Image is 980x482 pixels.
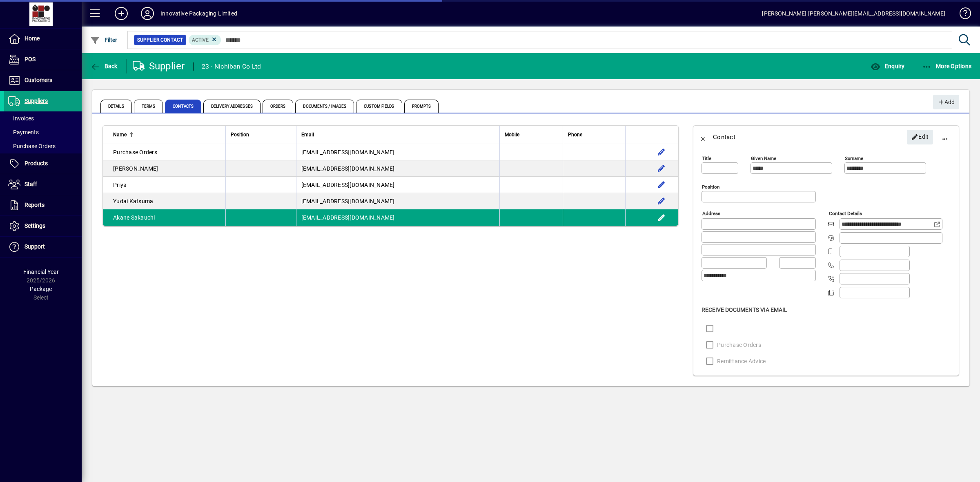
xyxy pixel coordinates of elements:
span: Support [24,243,45,250]
a: Reports [4,195,82,215]
span: Filter [90,37,118,43]
span: Suppliers [24,98,48,104]
mat-label: Given name [751,155,776,161]
span: Purchase Orders [8,143,56,149]
a: Home [4,29,82,49]
a: Staff [4,174,82,195]
a: Settings [4,216,82,236]
button: Edit [655,195,668,208]
span: Position [231,130,249,139]
div: Name [113,130,220,139]
span: Customers [24,77,52,83]
span: More Options [922,63,972,69]
span: Reports [24,202,45,208]
div: Mobile [505,130,558,139]
a: Purchase Orders [4,139,82,153]
span: [PERSON_NAME] [113,165,158,172]
div: Innovative Packaging Limited [160,7,237,20]
span: Phone [568,130,582,139]
span: [EMAIL_ADDRESS][DOMAIN_NAME] [301,149,395,155]
span: Home [24,35,40,42]
span: [EMAIL_ADDRESS][DOMAIN_NAME] [301,214,395,221]
span: Delivery Addresses [203,100,261,113]
div: [PERSON_NAME] [PERSON_NAME][EMAIL_ADDRESS][DOMAIN_NAME] [762,7,945,20]
span: Purchase Orders [113,149,157,155]
a: Knowledge Base [953,2,970,28]
button: Edit [655,146,668,159]
button: More options [935,127,955,147]
span: Yudai [113,198,128,204]
button: Profile [134,6,160,21]
span: [EMAIL_ADDRESS][DOMAIN_NAME] [301,182,395,188]
a: Customers [4,70,82,91]
div: Email [301,130,494,139]
span: Back [90,63,118,69]
div: Contact [713,131,735,144]
span: Invoices [8,115,34,122]
span: POS [24,56,36,62]
span: Documents / Images [295,100,354,113]
span: Active [192,37,209,43]
button: Edit [655,162,668,175]
span: Receive Documents Via Email [702,307,787,313]
mat-label: Title [702,155,711,161]
div: 23 - Nichiban Co Ltd [202,60,261,73]
app-page-header-button: Back [82,59,127,73]
a: Support [4,237,82,257]
button: More Options [920,59,974,73]
mat-chip: Activation Status: Active [189,35,221,45]
span: Package [30,286,52,292]
span: Priya [113,182,127,188]
span: Edit [911,130,929,144]
span: Mobile [505,130,519,139]
div: Position [231,130,291,139]
button: Edit [907,130,933,144]
span: Details [100,100,132,113]
button: Edit [655,211,668,224]
span: Name [113,130,127,139]
button: Filter [88,33,120,47]
span: [EMAIL_ADDRESS][DOMAIN_NAME] [301,198,395,204]
span: Akane [113,214,129,221]
span: Payments [8,129,39,135]
span: Settings [24,222,45,229]
button: Add [108,6,134,21]
div: Phone [568,130,620,139]
span: Katsuma [129,198,154,204]
span: Sakauchi [131,214,155,221]
span: Supplier Contact [137,36,183,44]
span: Custom Fields [356,100,402,113]
span: Orders [263,100,294,113]
a: Invoices [4,111,82,125]
span: Add [937,96,955,109]
div: Supplier [133,60,185,73]
mat-label: Surname [845,155,863,161]
a: Products [4,153,82,174]
button: Add [933,95,959,109]
mat-label: Position [702,184,719,190]
a: Payments [4,125,82,139]
button: Back [693,127,713,147]
span: Financial Year [23,269,59,275]
span: [EMAIL_ADDRESS][DOMAIN_NAME] [301,165,395,172]
button: Enquiry [869,59,906,73]
button: Back [88,59,120,73]
span: Email [301,130,314,139]
a: POS [4,49,82,70]
span: Prompts [404,100,439,113]
button: Edit [655,178,668,191]
span: Staff [24,181,37,187]
span: Terms [134,100,163,113]
span: Contacts [165,100,201,113]
span: Products [24,160,48,167]
span: Enquiry [871,63,904,69]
